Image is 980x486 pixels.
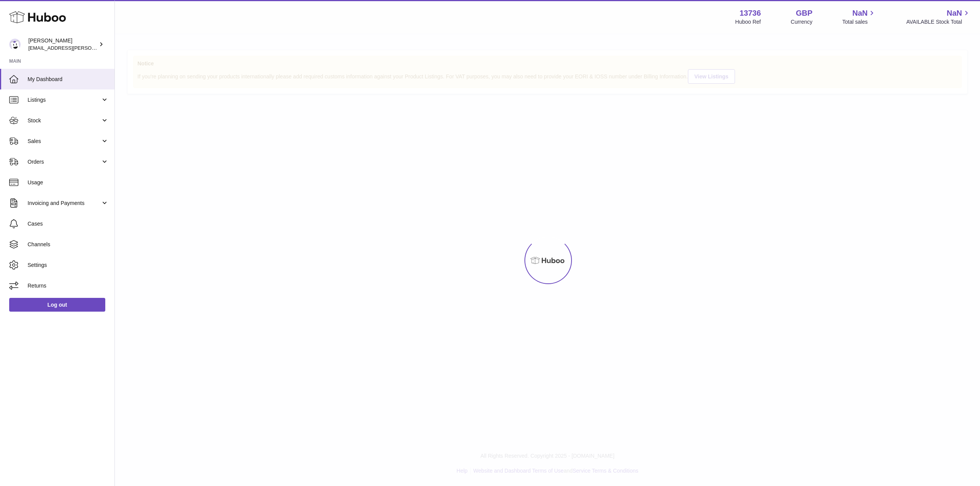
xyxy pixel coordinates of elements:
[906,18,971,26] span: AVAILABLE Stock Total
[842,8,876,26] a: NaN Total sales
[28,76,109,83] span: My Dashboard
[906,8,971,26] a: NaN AVAILABLE Stock Total
[28,282,109,289] span: Returns
[9,298,105,312] a: Log out
[9,39,21,50] img: horia@orea.uk
[28,117,101,124] span: Stock
[28,158,101,166] span: Orders
[28,241,109,248] span: Channels
[28,200,101,207] span: Invoicing and Payments
[28,220,109,228] span: Cases
[842,18,876,26] span: Total sales
[947,8,962,18] span: NaN
[28,37,97,52] div: [PERSON_NAME]
[735,18,761,26] div: Huboo Ref
[28,138,101,145] span: Sales
[791,18,813,26] div: Currency
[28,179,109,186] span: Usage
[740,8,761,18] strong: 13736
[28,96,101,104] span: Listings
[28,45,154,51] span: [EMAIL_ADDRESS][PERSON_NAME][DOMAIN_NAME]
[28,262,109,269] span: Settings
[852,8,867,18] span: NaN
[796,8,812,18] strong: GBP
